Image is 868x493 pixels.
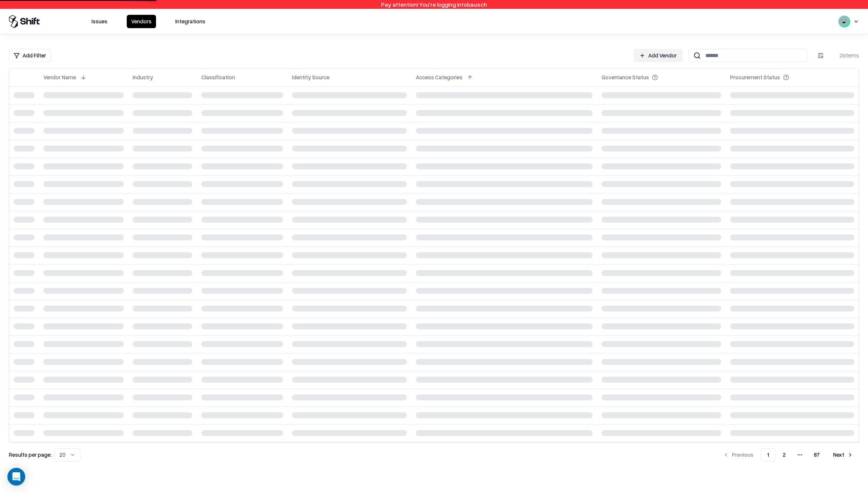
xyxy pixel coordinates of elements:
p: Results per page: [9,451,52,459]
div: Vendor Name [43,73,76,81]
button: Integrations [171,15,210,28]
button: Add Filter [9,49,51,62]
button: Next [827,448,859,462]
div: Industry [133,73,153,81]
button: 2 [777,448,792,462]
div: 2k items [829,51,859,59]
div: Access Categories [416,73,463,81]
div: Open Intercom Messenger [7,468,25,486]
div: Classification [201,73,235,81]
a: Add Vendor [633,49,683,62]
button: Vendors [127,15,156,28]
div: Governance Status [602,73,649,81]
button: 1 [761,448,775,462]
div: Identity Source [292,73,329,81]
button: Issues [87,15,112,28]
nav: pagination [717,448,859,462]
div: Procurement Status [730,73,780,81]
button: 87 [808,448,826,462]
